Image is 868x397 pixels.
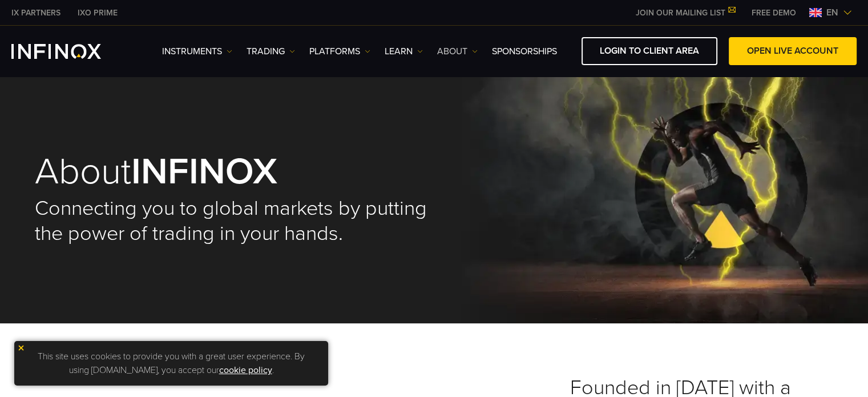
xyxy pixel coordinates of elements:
a: SPONSORSHIPS [492,45,557,58]
img: yellow close icon [17,344,25,352]
a: JOIN OUR MAILING LIST [627,8,743,18]
p: This site uses cookies to provide you with a great user experience. By using [DOMAIN_NAME], you a... [20,347,322,380]
h2: Connecting you to global markets by putting the power of trading in your hands. [35,196,434,246]
a: INFINOX Logo [11,44,128,59]
a: LOGIN TO CLIENT AREA [582,37,717,65]
a: Instruments [162,45,232,58]
strong: INFINOX [131,149,277,194]
a: Learn [385,45,423,58]
a: INFINOX MENU [743,7,805,19]
a: INFINOX [3,7,69,19]
a: ABOUT [437,45,478,58]
h1: About [35,153,434,190]
a: OPEN LIVE ACCOUNT [729,37,857,65]
a: PLATFORMS [309,45,370,58]
a: INFINOX [69,7,126,19]
a: TRADING [247,45,295,58]
span: en [822,6,843,19]
a: cookie policy [219,364,272,376]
